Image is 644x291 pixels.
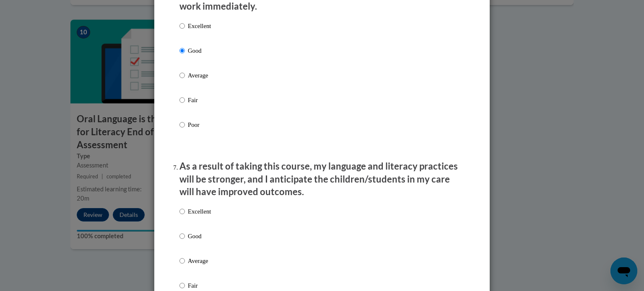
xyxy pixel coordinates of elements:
[179,21,185,31] input: Excellent
[188,46,211,55] p: Good
[188,71,211,80] p: Average
[188,232,211,241] p: Good
[188,95,211,105] p: Fair
[179,232,185,241] input: Good
[179,46,185,55] input: Good
[188,256,211,265] p: Average
[188,281,211,290] p: Fair
[188,21,211,31] p: Excellent
[188,120,211,129] p: Poor
[179,120,185,129] input: Poor
[179,71,185,80] input: Average
[179,95,185,105] input: Fair
[179,256,185,265] input: Average
[188,207,211,216] p: Excellent
[179,160,465,198] p: As a result of taking this course, my language and literacy practices will be stronger, and I ant...
[179,281,185,290] input: Fair
[179,207,185,216] input: Excellent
